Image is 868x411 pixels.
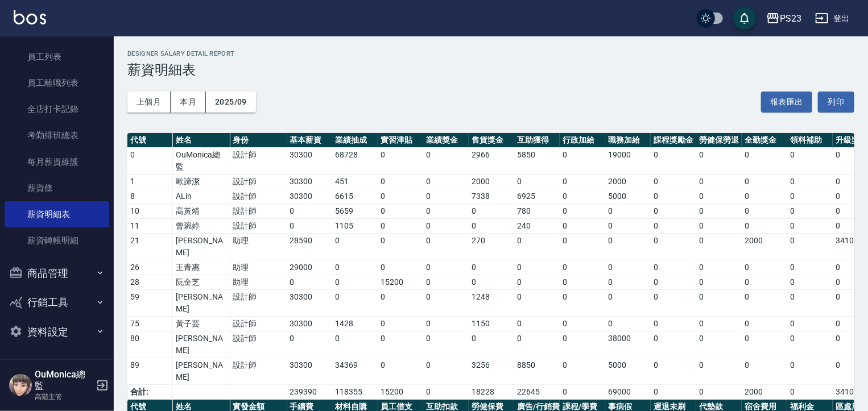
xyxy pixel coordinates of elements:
td: 2000 [605,175,651,189]
td: 0 [469,331,514,358]
td: 0 [127,148,173,175]
td: 8 [127,189,173,204]
td: 0 [332,331,378,358]
td: 6615 [332,189,378,204]
td: 30300 [287,317,332,331]
td: 0 [423,219,469,234]
td: 設計師 [230,189,287,204]
td: 0 [560,385,605,400]
td: 0 [514,331,560,358]
td: 0 [696,189,742,204]
td: 0 [378,260,423,275]
td: 0 [332,260,378,275]
td: 0 [651,204,696,219]
td: 0 [560,358,605,385]
td: 0 [605,219,651,234]
button: 報表匯出 [761,92,812,113]
td: 5000 [605,358,651,385]
td: 240 [514,219,560,234]
td: 239390 [287,385,332,400]
td: 0 [287,331,332,358]
td: 王青惠 [173,260,230,275]
th: 業績獎金 [423,133,469,148]
td: 0 [651,290,696,317]
td: 0 [423,358,469,385]
td: 0 [469,204,514,219]
td: 0 [787,317,833,331]
th: 課程獎勵金 [651,133,696,148]
td: 設計師 [230,290,287,317]
td: 0 [378,331,423,358]
td: 0 [423,385,469,400]
a: 薪資條 [5,175,109,201]
td: 0 [742,148,787,175]
td: 0 [514,290,560,317]
th: 姓名 [173,133,230,148]
td: 2966 [469,148,514,175]
td: 0 [469,219,514,234]
td: 38000 [605,331,651,358]
button: 行銷工具 [5,288,109,317]
td: 0 [696,260,742,275]
td: 1105 [332,219,378,234]
td: 0 [560,219,605,234]
td: 高黃靖 [173,204,230,219]
td: 2000 [742,385,787,400]
td: 0 [605,275,651,290]
td: 0 [787,234,833,260]
td: 0 [605,234,651,260]
td: 0 [651,317,696,331]
td: 0 [378,219,423,234]
td: 0 [423,331,469,358]
td: [PERSON_NAME] [173,358,230,385]
td: 0 [469,275,514,290]
td: 1150 [469,317,514,331]
td: 0 [787,358,833,385]
td: 0 [560,189,605,204]
td: 0 [560,317,605,331]
th: 售貨獎金 [469,133,514,148]
td: 0 [423,260,469,275]
td: 22645 [514,385,560,400]
th: 勞健保勞退 [696,133,742,148]
td: 8850 [514,358,560,385]
td: 0 [787,331,833,358]
td: 6925 [514,189,560,204]
a: 員工離職列表 [5,70,109,96]
button: 資料設定 [5,317,109,347]
td: 69000 [605,385,651,400]
td: 0 [378,234,423,260]
td: 80 [127,331,173,358]
img: Person [9,374,32,397]
td: 0 [787,385,833,400]
td: 0 [696,234,742,260]
td: 0 [651,148,696,175]
td: 0 [787,189,833,204]
td: 0 [423,234,469,260]
button: 登出 [811,8,854,29]
button: save [733,7,756,30]
th: 互助獲得 [514,133,560,148]
td: 15200 [378,385,423,400]
p: 高階主管 [35,392,93,402]
td: 0 [514,175,560,189]
td: 0 [651,189,696,204]
td: 0 [651,385,696,400]
td: 75 [127,317,173,331]
td: 30300 [287,290,332,317]
button: PS23 [762,7,806,30]
td: [PERSON_NAME] [173,331,230,358]
td: 0 [696,331,742,358]
td: 0 [560,204,605,219]
td: 34369 [332,358,378,385]
td: 21 [127,234,173,260]
td: 0 [560,275,605,290]
th: 領料補助 [787,133,833,148]
td: 0 [514,260,560,275]
td: 0 [696,358,742,385]
td: 0 [378,317,423,331]
div: PS23 [780,11,801,26]
td: 18228 [469,385,514,400]
td: 0 [696,219,742,234]
td: 0 [742,175,787,189]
